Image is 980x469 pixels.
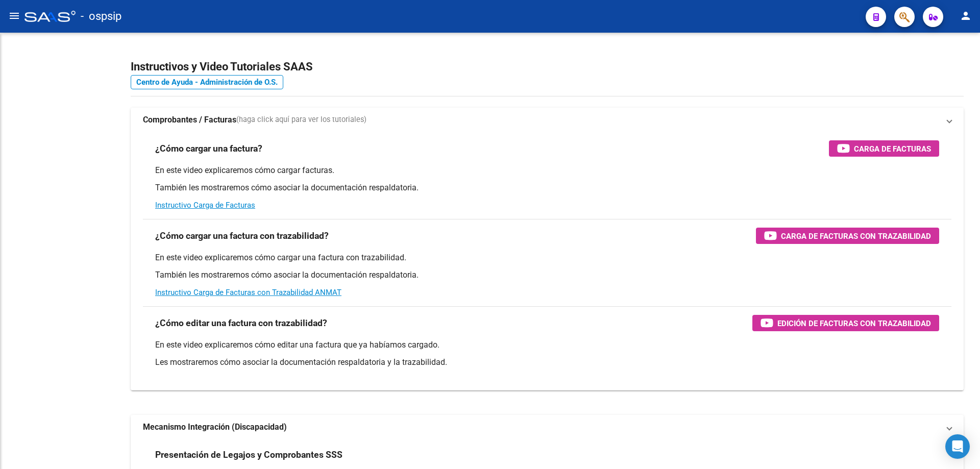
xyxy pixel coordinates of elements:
p: En este video explicaremos cómo cargar una factura con trazabilidad. [155,252,939,263]
span: Carga de Facturas [854,142,931,155]
h3: ¿Cómo cargar una factura con trazabilidad? [155,229,329,243]
strong: Mecanismo Integración (Discapacidad) [143,422,287,433]
mat-expansion-panel-header: Mecanismo Integración (Discapacidad) [131,415,964,439]
p: En este video explicaremos cómo editar una factura que ya habíamos cargado. [155,339,939,351]
p: También les mostraremos cómo asociar la documentación respaldatoria. [155,269,939,281]
mat-icon: person [960,10,972,22]
h3: ¿Cómo editar una factura con trazabilidad? [155,316,327,330]
mat-icon: menu [8,10,20,22]
a: Instructivo Carga de Facturas [155,201,255,210]
span: (haga click aquí para ver los tutoriales) [236,114,366,126]
span: Edición de Facturas con Trazabilidad [777,317,931,330]
p: En este video explicaremos cómo cargar facturas. [155,165,939,176]
p: También les mostraremos cómo asociar la documentación respaldatoria. [155,182,939,193]
button: Carga de Facturas [829,140,939,157]
a: Centro de Ayuda - Administración de O.S. [131,75,283,89]
p: Les mostraremos cómo asociar la documentación respaldatoria y la trazabilidad. [155,357,939,368]
strong: Comprobantes / Facturas [143,114,236,126]
button: Edición de Facturas con Trazabilidad [752,315,939,331]
div: Comprobantes / Facturas(haga click aquí para ver los tutoriales) [131,132,964,390]
mat-expansion-panel-header: Comprobantes / Facturas(haga click aquí para ver los tutoriales) [131,108,964,132]
h2: Instructivos y Video Tutoriales SAAS [131,57,964,77]
span: Carga de Facturas con Trazabilidad [781,230,931,242]
button: Carga de Facturas con Trazabilidad [756,228,939,244]
span: - ospsip [81,5,121,28]
a: Instructivo Carga de Facturas con Trazabilidad ANMAT [155,288,341,297]
h3: Presentación de Legajos y Comprobantes SSS [155,448,342,462]
h3: ¿Cómo cargar una factura? [155,141,262,156]
div: Open Intercom Messenger [945,434,970,459]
